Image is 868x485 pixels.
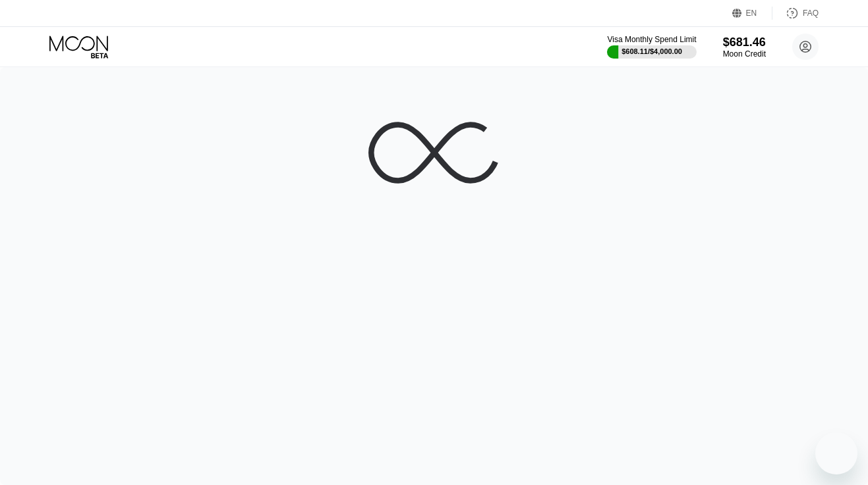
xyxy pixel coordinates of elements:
div: Moon Credit [723,49,766,59]
div: $681.46Moon Credit [723,36,766,59]
div: $681.46 [723,36,766,49]
div: EN [732,7,772,20]
iframe: Кнопка запуска окна обмена сообщениями [815,432,857,474]
div: EN [746,9,757,18]
div: FAQ [803,9,819,18]
div: $608.11 / $4,000.00 [622,47,682,55]
div: FAQ [772,7,819,20]
div: Visa Monthly Spend Limit [607,35,696,44]
div: Visa Monthly Spend Limit$608.11/$4,000.00 [607,35,696,59]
